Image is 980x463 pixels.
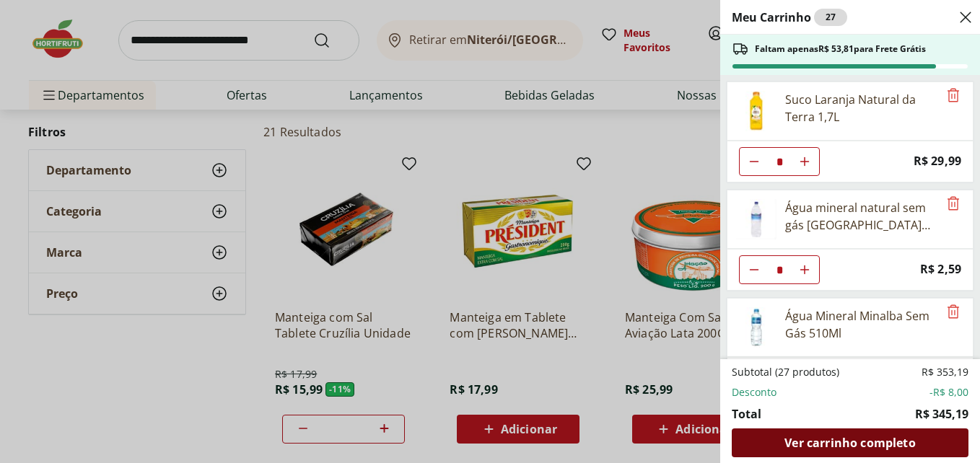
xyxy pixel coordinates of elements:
[785,307,938,342] div: Água Mineral Minalba Sem Gás 510Ml
[915,405,968,423] span: R$ 345,19
[929,385,968,400] span: -R$ 8,00
[945,304,962,321] button: Remove
[769,148,790,175] input: Quantidade Atual
[732,405,761,423] span: Total
[814,9,847,26] div: 27
[755,43,926,55] span: Faltam apenas R$ 53,81 para Frete Grátis
[784,437,915,449] span: Ver carrinho completo
[785,91,938,125] div: Suco Laranja Natural da Terra 1,7L
[790,147,819,176] button: Aumentar Quantidade
[732,428,968,457] a: Ver carrinho completo
[736,199,776,239] img: Água mineral natural sem gás Pouso Alto 1,5l
[922,365,968,379] span: R$ 353,19
[914,151,961,171] span: R$ 29,99
[732,385,776,400] span: Desconto
[740,147,769,176] button: Diminuir Quantidade
[736,91,776,131] img: Suco Laranja Natural da Terra 1,7L
[945,87,962,105] button: Remove
[790,255,819,284] button: Aumentar Quantidade
[769,256,790,283] input: Quantidade Atual
[920,260,961,279] span: R$ 2,59
[740,255,769,284] button: Diminuir Quantidade
[785,199,938,234] div: Água mineral natural sem gás [GEOGRAPHIC_DATA] 1,5l
[732,9,847,26] h2: Meu Carrinho
[945,195,962,213] button: Remove
[732,365,839,379] span: Subtotal (27 produtos)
